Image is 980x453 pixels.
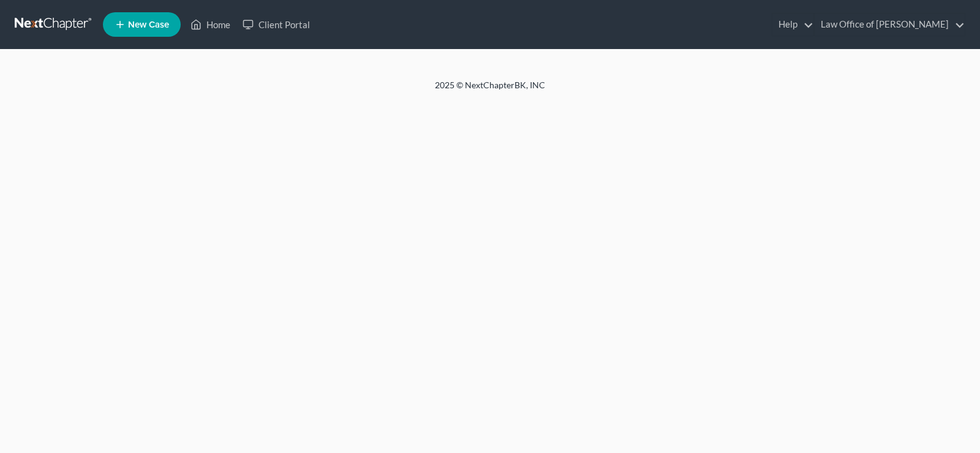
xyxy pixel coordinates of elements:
a: Help [772,13,813,36]
a: Client Portal [236,13,316,36]
a: Home [184,13,236,36]
a: Law Office of [PERSON_NAME] [815,13,965,36]
new-legal-case-button: New Case [103,12,181,37]
div: 2025 © NextChapterBK, INC [141,79,839,101]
